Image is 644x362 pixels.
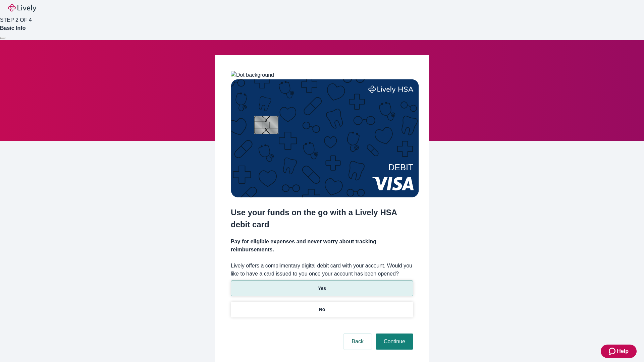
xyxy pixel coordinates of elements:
[231,79,419,197] img: Debit card
[617,347,629,355] span: Help
[343,334,372,350] button: Back
[318,285,326,292] p: Yes
[231,262,413,278] label: Lively offers a complimentary digital debit card with your account. Would you like to have a card...
[319,306,325,313] p: No
[376,334,413,350] button: Continue
[8,4,36,12] img: Lively
[231,281,413,296] button: Yes
[231,71,274,79] img: Dot background
[601,345,637,358] button: Zendesk support iconHelp
[609,347,617,355] svg: Zendesk support icon
[231,238,413,254] h4: Pay for eligible expenses and never worry about tracking reimbursements.
[231,206,413,231] h2: Use your funds on the go with a Lively HSA debit card
[231,302,413,317] button: No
